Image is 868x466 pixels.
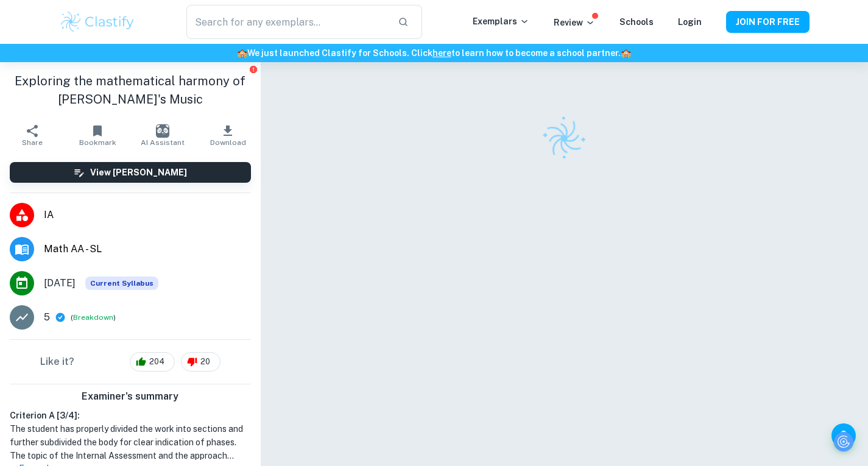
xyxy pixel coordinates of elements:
[10,409,251,422] h6: Criterion A [ 3 / 4 ]:
[210,138,246,147] span: Download
[44,208,251,222] span: IA
[130,118,196,152] button: AI Assistant
[2,46,866,60] h6: We just launched Clastify for Schools. Click to learn how to become a school partner.
[44,310,50,325] p: 5
[619,17,654,27] a: Schools
[73,312,113,323] button: Breakdown
[473,15,529,28] p: Exemplars
[726,11,810,33] button: JOIN FOR FREE
[44,242,251,256] span: Math AA - SL
[186,5,387,39] input: Search for any exemplars...
[79,138,116,147] span: Bookmark
[678,17,702,27] a: Login
[181,352,221,372] div: 20
[130,352,175,372] div: 204
[237,48,247,58] span: 🏫
[143,356,171,368] span: 204
[10,162,251,183] button: View [PERSON_NAME]
[141,138,185,147] span: AI Assistant
[10,422,251,462] h1: The student has properly divided the work into sections and further subdivided the body for clear...
[249,65,258,74] button: Report issue
[621,48,631,58] span: 🏫
[5,389,256,404] h6: Examiner's summary
[534,108,595,169] img: Clastify logo
[554,16,595,29] p: Review
[196,118,261,152] button: Download
[65,118,130,152] button: Bookmark
[831,423,856,448] button: Help and Feedback
[90,166,187,179] h6: View [PERSON_NAME]
[22,138,43,147] span: Share
[44,276,76,291] span: [DATE]
[85,277,158,290] div: This exemplar is based on the current syllabus. Feel free to refer to it for inspiration/ideas wh...
[85,277,158,290] span: Current Syllabus
[59,10,136,34] img: Clastify logo
[432,48,451,58] a: here
[71,312,116,323] span: ( )
[40,355,74,369] h6: Like it?
[10,72,251,108] h1: Exploring the mathematical harmony of [PERSON_NAME]'s Music
[156,124,169,138] img: AI Assistant
[194,356,217,368] span: 20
